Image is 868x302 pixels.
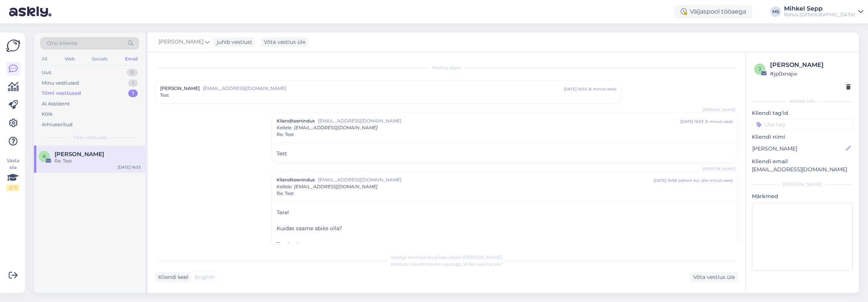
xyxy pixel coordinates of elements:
[127,69,138,76] div: 0
[6,184,20,191] div: 2 / 3
[461,261,503,267] i: „Võtke vestlus üle”
[784,6,855,12] div: Mihkel Sepp
[752,133,853,141] p: Kliendi nimi
[261,37,308,47] div: Võta vestlus üle
[759,66,761,72] span: j
[784,12,855,18] div: Rahva [DEMOGRAPHIC_DATA]
[47,39,77,47] span: Otsi kliente
[42,90,81,97] div: Tiimi vestlused
[6,39,20,53] img: Askly Logo
[678,178,733,183] div: ( vähem kui ühe minuti eest )
[195,273,215,281] span: English
[128,90,138,97] div: 1
[160,85,200,92] span: [PERSON_NAME]
[277,241,303,248] span: Tervitades
[784,6,863,18] a: Mihkel SeppRahva [DEMOGRAPHIC_DATA]
[63,54,76,64] div: Web
[277,118,315,124] span: Klienditeenindus
[54,151,104,158] span: Kristiina Vanari
[653,178,677,183] div: [DATE] 16:58
[40,54,49,64] div: All
[214,38,252,46] div: juhib vestlust
[277,209,289,216] span: Tere!
[73,134,107,141] span: Tiimi vestlused
[752,158,853,166] p: Kliendi email
[42,79,79,87] div: Minu vestlused
[42,121,73,129] div: Arhiveeritud
[155,64,738,71] div: Vestlus algas
[277,190,294,197] span: Re: Test
[391,254,502,260] span: Vestlus on määratud kasutajale [PERSON_NAME]
[42,69,51,76] div: Uus
[277,225,342,232] span: Kuidas saame abiks olla?
[752,144,844,153] input: Lisa nimi
[123,54,139,64] div: Email
[705,119,733,124] div: ( 5 minuti eest )
[277,131,294,138] span: Re: Test
[294,125,378,130] span: [EMAIL_ADDRESS][DOMAIN_NAME]
[277,125,292,130] span: Kellele :
[277,177,315,183] span: Klienditeenindus
[770,70,851,78] div: # jp0xnajw
[159,38,204,46] span: [PERSON_NAME]
[43,153,46,159] span: K
[564,86,587,92] div: [DATE] 16:53
[128,79,138,87] div: 1
[160,92,169,99] span: Test
[6,157,20,191] div: Vaata siia
[770,6,781,17] div: MS
[390,261,503,267] span: Vestluse ülevõtmiseks vajutage
[752,109,853,117] p: Kliendi tag'id
[752,166,853,173] p: [EMAIL_ADDRESS][DOMAIN_NAME]
[703,166,735,172] span: [PERSON_NAME]
[90,54,109,64] div: Socials
[318,118,680,124] span: [EMAIL_ADDRESS][DOMAIN_NAME]
[277,184,292,189] span: Kellele :
[690,272,738,282] div: Võta vestlus üle
[770,60,851,70] div: [PERSON_NAME]
[54,158,141,164] div: Re: Test
[752,98,853,105] div: Kliendi info
[588,86,616,92] div: ( 6 minuti eest )
[42,100,70,108] div: AI Assistent
[675,5,752,19] div: Väljaspool tööaega
[752,119,853,130] input: Lisa tag
[703,107,735,113] span: [PERSON_NAME]
[277,150,287,157] span: Test
[680,119,703,124] div: [DATE] 16:53
[318,177,653,183] span: [EMAIL_ADDRESS][DOMAIN_NAME]
[752,181,853,188] div: [PERSON_NAME]
[203,85,564,92] span: [EMAIL_ADDRESS][DOMAIN_NAME]
[752,192,853,200] p: Märkmed
[42,110,53,118] div: Kõik
[155,273,188,281] div: Kliendi keel
[294,184,378,189] span: [EMAIL_ADDRESS][DOMAIN_NAME]
[118,164,141,170] div: [DATE] 16:53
